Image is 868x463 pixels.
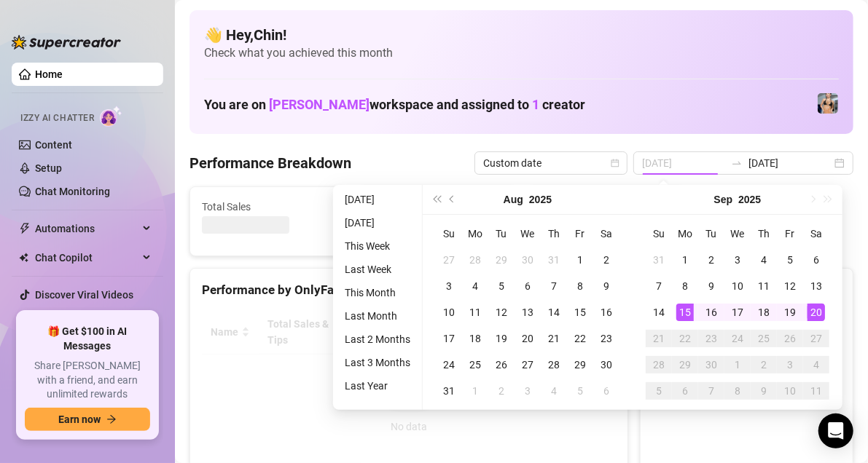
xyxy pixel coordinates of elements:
div: 10 [781,382,799,400]
div: 5 [781,251,799,269]
th: Mo [462,221,488,247]
th: Sa [593,221,619,247]
td: 2025-09-18 [751,299,777,325]
td: 2025-08-25 [462,352,488,378]
div: 31 [440,382,458,400]
th: Sa [803,221,829,247]
td: 2025-08-11 [462,299,488,325]
button: Earn nowarrow-right [25,408,150,431]
button: Choose a month [714,185,733,214]
div: 28 [545,356,563,373]
div: 8 [729,382,746,400]
div: 22 [571,330,589,347]
div: 26 [493,356,510,373]
span: thunderbolt [19,223,31,234]
div: 27 [519,356,536,373]
td: 2025-08-10 [436,299,462,325]
th: We [724,221,751,247]
td: 2025-10-10 [777,378,803,404]
div: 30 [598,356,615,373]
a: Discover Viral Videos [35,289,133,301]
td: 2025-08-22 [567,325,593,352]
div: 3 [729,251,746,269]
td: 2025-07-29 [488,247,515,273]
div: 5 [650,382,668,400]
div: 21 [650,330,668,347]
div: Open Intercom Messenger [818,413,853,448]
div: 29 [493,251,510,269]
button: Choose a year [529,185,552,214]
div: 4 [545,382,563,400]
td: 2025-09-22 [672,325,698,352]
td: 2025-10-11 [803,378,829,404]
div: 1 [466,382,484,400]
div: 15 [571,304,589,321]
td: 2025-09-05 [777,247,803,273]
img: AI Chatter [100,106,122,127]
td: 2025-09-05 [567,378,593,404]
h4: Performance Breakdown [189,153,351,173]
span: [PERSON_NAME] [269,97,370,112]
td: 2025-08-06 [515,273,541,299]
td: 2025-08-27 [515,352,541,378]
td: 2025-08-19 [488,325,515,352]
td: 2025-09-10 [724,273,751,299]
td: 2025-08-16 [593,299,619,325]
td: 2025-09-27 [803,325,829,352]
td: 2025-08-29 [567,352,593,378]
div: 22 [676,330,694,347]
div: 8 [571,277,589,295]
div: 28 [466,251,484,269]
span: Custom date [483,152,619,174]
td: 2025-09-17 [724,299,751,325]
td: 2025-09-11 [751,273,777,299]
td: 2025-10-09 [751,378,777,404]
li: Last Year [339,377,416,395]
div: 11 [808,382,825,400]
td: 2025-09-12 [777,273,803,299]
td: 2025-09-28 [646,352,672,378]
td: 2025-10-04 [803,352,829,378]
li: This Month [339,284,416,301]
div: 2 [598,251,615,269]
div: 9 [703,277,720,295]
span: calendar [611,159,619,167]
div: 3 [781,356,799,373]
div: 31 [545,251,563,269]
td: 2025-09-13 [803,273,829,299]
div: Performance by OnlyFans Creator [202,280,616,300]
div: 11 [755,277,773,295]
div: 9 [755,382,773,400]
div: 14 [650,304,668,321]
div: 26 [781,330,799,347]
div: 18 [755,304,773,321]
th: Fr [567,221,593,247]
div: 30 [519,251,536,269]
div: 24 [729,330,746,347]
th: Th [751,221,777,247]
td: 2025-09-03 [515,378,541,404]
button: Choose a year [738,185,761,214]
li: [DATE] [339,214,416,231]
div: 16 [598,304,615,321]
td: 2025-09-21 [646,325,672,352]
td: 2025-09-06 [803,247,829,273]
span: Izzy AI Chatter [20,111,94,125]
td: 2025-09-25 [751,325,777,352]
td: 2025-08-20 [515,325,541,352]
div: 31 [650,251,668,269]
div: 23 [703,330,720,347]
div: 10 [440,304,458,321]
div: 15 [676,304,694,321]
td: 2025-08-17 [436,325,462,352]
td: 2025-08-02 [593,247,619,273]
td: 2025-09-01 [672,247,698,273]
div: 12 [493,304,510,321]
div: 1 [729,356,746,373]
td: 2025-09-30 [698,352,724,378]
td: 2025-07-28 [462,247,488,273]
div: 5 [493,277,510,295]
span: 🎁 Get $100 in AI Messages [25,325,150,353]
td: 2025-08-01 [567,247,593,273]
span: Total Sales [202,199,335,215]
